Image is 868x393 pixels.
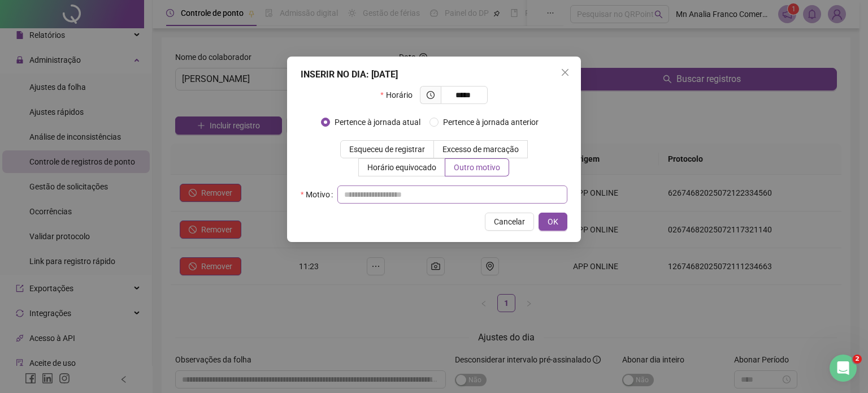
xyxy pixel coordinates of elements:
[439,116,543,128] span: Pertence à jornada anterior
[301,68,567,81] div: INSERIR NO DIA : [DATE]
[830,355,857,382] iframe: Intercom live chat
[427,91,435,99] span: clock-circle
[301,185,337,204] label: Motivo
[485,213,534,231] button: Cancelar
[548,215,558,228] span: OK
[561,68,570,77] span: close
[454,163,500,172] span: Outro motivo
[539,213,567,231] button: OK
[330,116,425,128] span: Pertence à jornada atual
[494,215,525,228] span: Cancelar
[380,86,419,104] label: Horário
[442,145,519,154] span: Excesso de marcação
[367,163,436,172] span: Horário equivocado
[853,355,862,364] span: 2
[349,145,425,154] span: Esqueceu de registrar
[556,63,574,81] button: Close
